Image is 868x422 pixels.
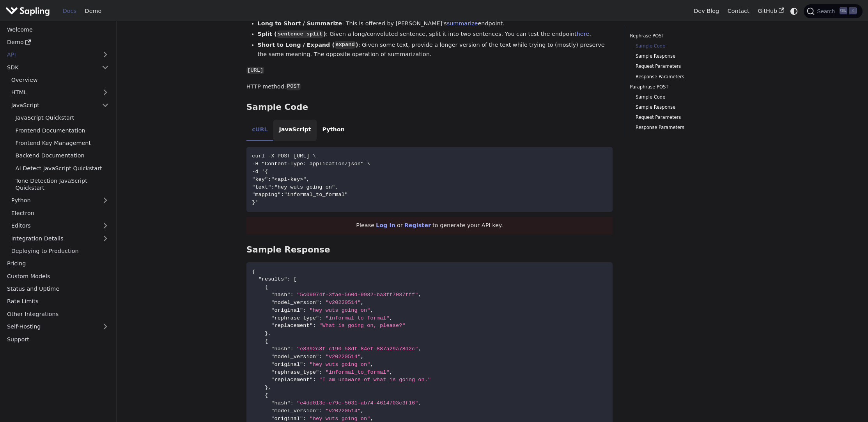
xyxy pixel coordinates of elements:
a: Response Parameters [636,73,733,81]
a: Integration Details [7,233,113,244]
a: Sapling.ai [5,5,53,17]
p: HTTP method: [246,82,613,92]
code: expand [335,41,356,49]
a: Request Parameters [636,114,733,121]
span: "hey wuts going on" [310,307,370,313]
span: }' [252,200,258,205]
h3: Sample Code [246,102,613,113]
a: Rephrase POST [630,32,736,40]
span: "e4dd013c-e79c-5031-ab74-4614703c3f16" [297,400,418,406]
span: : [291,400,294,406]
a: Log In [376,222,395,228]
span: , [268,385,271,390]
button: Expand sidebar category 'API' [97,49,113,60]
span: , [390,369,393,375]
span: } [265,385,268,390]
a: GitHub [753,5,788,17]
li: : Given some text, provide a longer version of the text while trying to (mostly) preserve the sam... [258,41,613,59]
a: API [3,49,97,60]
a: Frontend Documentation [11,125,113,136]
span: "v20220514" [326,354,361,360]
span: , [418,400,421,406]
a: Tone Detection JavaScript Quickstart [11,175,113,194]
span: "text":"hey wuts going on", [252,184,338,190]
a: Electron [7,207,113,219]
span: "I am unaware of what is going on." [319,377,431,383]
div: Please or to generate your API key. [246,217,613,234]
a: Custom Models [3,270,113,282]
span: "e8392c8f-c190-58df-84ef-887a29a78d2c" [297,346,418,352]
a: Sample Response [636,53,733,60]
span: -H "Content-Type: application/json" \ [252,161,370,167]
span: , [361,354,364,360]
a: Overview [7,74,113,86]
span: : [319,369,322,375]
span: : [319,315,322,321]
li: : This is offered by [PERSON_NAME]'s endpoint. [258,19,613,28]
span: : [291,346,294,352]
a: Response Parameters [636,124,733,131]
code: sentence_split [277,30,324,38]
li: Python [317,120,350,141]
li: : Given a long/convoluted sentence, split it into two sentences. You can test the endpoint . [258,30,613,39]
span: "mapping":"informal_to_formal" [252,192,348,198]
span: "model_version" [271,300,319,305]
span: curl -X POST [URL] \ [252,153,316,159]
span: "5c09974f-3fae-560d-9982-ba3ff7087fff" [297,292,418,298]
span: "original" [271,416,303,422]
span: "hash" [271,400,290,406]
a: JavaScript Quickstart [11,112,113,124]
a: Demo [81,5,106,17]
span: [ [294,276,297,282]
span: "original" [271,362,303,367]
a: summarize [447,20,478,26]
li: cURL [246,120,273,141]
span: "hash" [271,292,290,298]
button: Expand sidebar category 'Editors' [97,220,113,231]
span: , [370,362,373,367]
span: "original" [271,307,303,313]
span: : [303,416,306,422]
a: Dev Blog [689,5,723,17]
a: Frontend Key Management [11,138,113,149]
span: "informal_to_formal" [326,369,390,375]
span: , [418,292,421,298]
a: Demo [3,37,113,48]
span: { [265,392,268,398]
span: { [265,338,268,344]
a: AI Detect JavaScript Quickstart [11,162,113,174]
span: : [303,307,306,313]
span: { [252,269,255,275]
span: , [390,315,393,321]
span: "hey wuts going on" [310,416,370,422]
a: Status and Uptime [3,283,113,295]
a: Request Parameters [636,63,733,70]
a: HTML [7,87,113,98]
a: Welcome [3,24,113,35]
li: JavaScript [273,120,317,141]
a: Deploying to Production [7,245,113,257]
span: "hash" [271,346,290,352]
span: "v20220514" [326,300,361,305]
span: , [361,300,364,305]
code: [URL] [246,67,264,74]
span: } [265,330,268,336]
span: : [287,276,290,282]
span: "results" [259,276,287,282]
a: JavaScript [7,99,113,111]
span: "What is going on, please?" [319,323,405,328]
h3: Sample Response [246,245,613,255]
span: "key":"<api-key>", [252,177,310,182]
span: : [291,292,294,298]
kbd: K [849,7,857,14]
a: Support [3,334,113,345]
span: "v20220514" [326,408,361,414]
a: Docs [58,5,81,17]
span: , [268,330,271,336]
span: : [313,377,316,383]
span: : [319,408,322,414]
button: Search (Ctrl+K) [804,4,862,18]
a: Sample Response [636,104,733,111]
span: "rephrase_type" [271,315,319,321]
span: "replacement" [271,377,313,383]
